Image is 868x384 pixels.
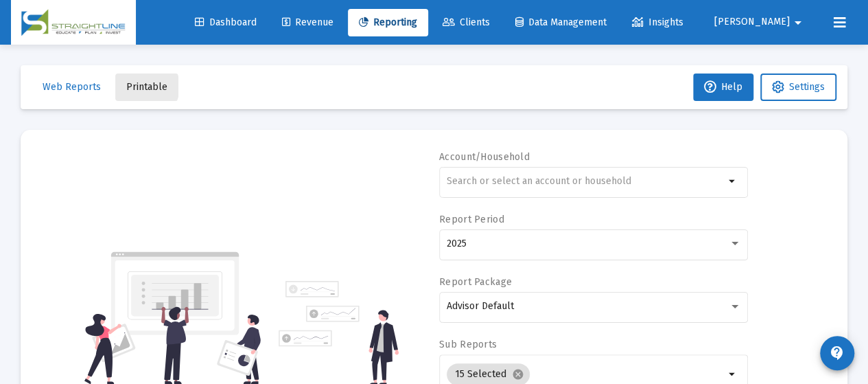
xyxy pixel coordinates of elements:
span: Help [704,81,742,93]
mat-icon: arrow_drop_down [790,9,806,36]
span: Revenue [282,16,333,28]
button: Settings [760,74,836,101]
mat-icon: arrow_drop_down [725,366,741,383]
span: Insights [632,16,683,28]
span: [PERSON_NAME] [714,16,790,28]
a: Clients [432,9,501,36]
img: Dashboard [21,9,126,36]
mat-icon: contact_support [829,345,845,361]
span: Printable [126,81,167,93]
span: Settings [789,81,825,93]
a: Reporting [348,9,428,36]
button: [PERSON_NAME] [698,8,823,36]
a: Insights [621,9,694,36]
mat-icon: cancel [512,368,524,381]
span: Web Reports [43,81,101,93]
label: Sub Reports [439,339,497,350]
mat-icon: arrow_drop_down [725,173,741,190]
span: 2025 [447,238,467,249]
span: Reporting [359,16,417,28]
a: Revenue [271,9,344,36]
span: Data Management [515,16,607,28]
span: Dashboard [195,16,257,28]
label: Report Period [439,214,504,225]
span: Advisor Default [447,300,514,312]
label: Account/Household [439,151,530,163]
button: Help [693,74,753,101]
input: Search or select an account or household [447,176,725,187]
label: Report Package [439,276,512,288]
span: Clients [443,16,490,28]
button: Printable [115,74,178,101]
a: Data Management [504,9,618,36]
a: Dashboard [184,9,268,36]
button: Web Reports [32,74,112,101]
